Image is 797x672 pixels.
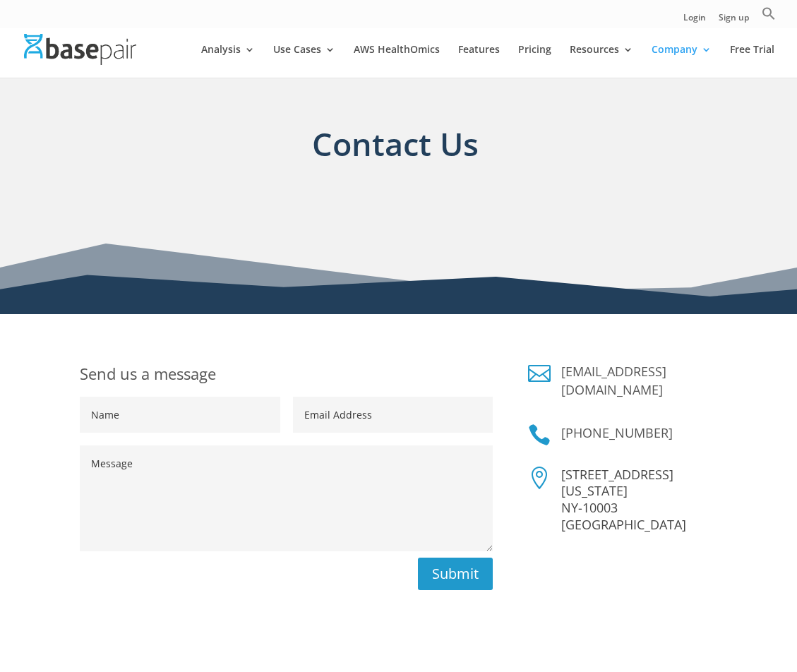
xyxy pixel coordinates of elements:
h1: Contact Us [80,121,710,189]
a: [EMAIL_ADDRESS][DOMAIN_NAME] [561,363,666,398]
a:  [528,424,551,446]
a: Pricing [518,44,551,78]
a: Free Trial [730,44,774,78]
input: Email Address [293,397,493,433]
a: Search Icon Link [762,6,776,28]
a: [PHONE_NUMBER] [561,424,673,441]
button: Submit [418,558,493,590]
input: Name [80,397,280,433]
a: Use Cases [273,44,335,78]
a: Login [683,13,706,28]
a: Features [458,44,500,78]
a: Resources [570,44,633,78]
h1: Send us a message [80,362,493,397]
img: Basepair [24,34,136,64]
p: [STREET_ADDRESS] [US_STATE] NY-10003 [GEOGRAPHIC_DATA] [561,467,717,534]
a:  [528,362,551,385]
a: AWS HealthOmics [354,44,440,78]
svg: Search [762,6,776,20]
a: Sign up [719,13,749,28]
a: Analysis [201,44,255,78]
span:  [528,467,551,489]
a: Company [652,44,712,78]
